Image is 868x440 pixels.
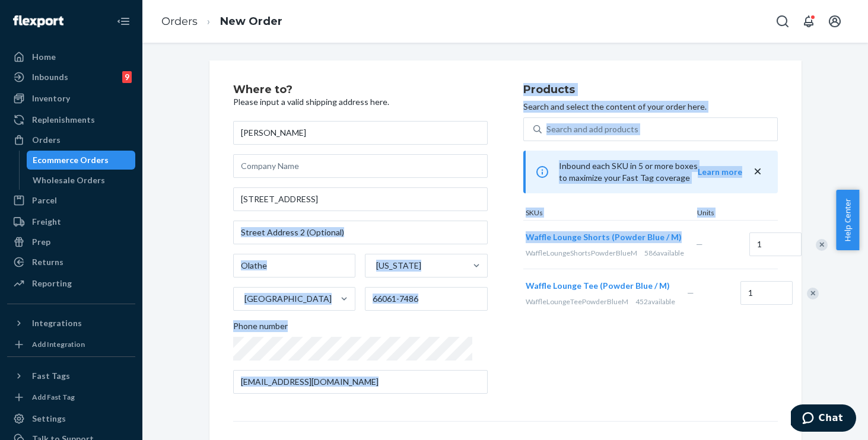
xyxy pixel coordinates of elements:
span: — [687,288,694,298]
input: [US_STATE] [375,260,376,272]
span: 586 available [644,248,684,257]
div: Fast Tags [32,370,70,382]
a: Orders [161,15,198,28]
div: Parcel [32,195,57,206]
div: Wholesale Orders [33,174,105,186]
div: Integrations [32,317,82,329]
button: Waffle Lounge Shorts (Powder Blue / M) [526,231,682,243]
a: Add Integration [7,337,135,352]
p: Please input a valid shipping address here. [233,96,488,108]
div: Units [695,208,748,220]
button: Waffle Lounge Tee (Powder Blue / M) [526,280,670,292]
button: Open Search Box [771,9,794,33]
p: Search and select the content of your order here. [523,101,778,113]
div: Inbounds [32,71,68,83]
span: 452 available [635,297,675,306]
a: Settings [7,409,135,428]
a: Add Fast Tag [7,390,135,404]
span: Phone number [233,320,288,337]
div: 9 [122,71,132,83]
a: Prep [7,232,135,251]
input: Company Name [233,154,488,178]
div: Replenishments [32,114,95,126]
div: Settings [32,413,66,425]
div: Ecommerce Orders [33,154,109,166]
input: City [233,254,356,278]
button: Open account menu [823,9,847,33]
div: Home [32,51,56,63]
button: Open notifications [797,9,821,33]
input: First & Last Name [233,121,488,145]
img: Flexport logo [13,15,63,27]
span: — [696,239,703,249]
a: Parcel [7,191,135,210]
iframe: Opens a widget where you can chat to one of our agents [791,404,856,434]
a: Inbounds9 [7,68,135,87]
h2: Where to? [233,84,488,96]
div: Returns [32,256,63,268]
span: WaffleLoungeShortsPowderBlueM [526,248,637,257]
div: Add Fast Tag [32,392,75,402]
a: Replenishments [7,110,135,129]
div: Search and add products [546,123,638,135]
button: Close Navigation [112,9,135,33]
a: Ecommerce Orders [27,151,136,170]
a: New Order [220,15,282,28]
ol: breadcrumbs [152,4,292,39]
a: Returns [7,253,135,272]
span: Waffle Lounge Shorts (Powder Blue / M) [526,232,682,242]
div: Inbound each SKU in 5 or more boxes to maximize your Fast Tag coverage [523,151,778,193]
input: Email (Only Required for International) [233,370,488,394]
a: Reporting [7,274,135,293]
div: Reporting [32,278,72,289]
div: SKUs [523,208,695,220]
a: Orders [7,130,135,149]
a: Home [7,47,135,66]
input: Quantity [740,281,793,305]
div: Remove Item [807,288,819,299]
div: Freight [32,216,61,228]
h2: Products [523,84,778,96]
input: Quantity [749,232,802,256]
input: Street Address 2 (Optional) [233,221,488,244]
a: Inventory [7,89,135,108]
a: Wholesale Orders [27,171,136,190]
span: WaffleLoungeTeePowderBlueM [526,297,628,306]
input: Street Address [233,187,488,211]
div: Prep [32,236,50,248]
span: Waffle Lounge Tee (Powder Blue / M) [526,280,670,291]
div: [GEOGRAPHIC_DATA] [244,293,332,305]
input: [GEOGRAPHIC_DATA] [243,293,244,305]
div: Orders [32,134,61,146]
input: ZIP Code [365,287,488,311]
div: Remove Item [816,239,828,251]
button: Integrations [7,314,135,333]
button: Learn more [698,166,742,178]
button: Help Center [836,190,859,250]
button: close [752,165,764,178]
div: Inventory [32,93,70,104]
button: Fast Tags [7,366,135,385]
div: Add Integration [32,339,85,349]
a: Freight [7,212,135,231]
div: [US_STATE] [376,260,421,272]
